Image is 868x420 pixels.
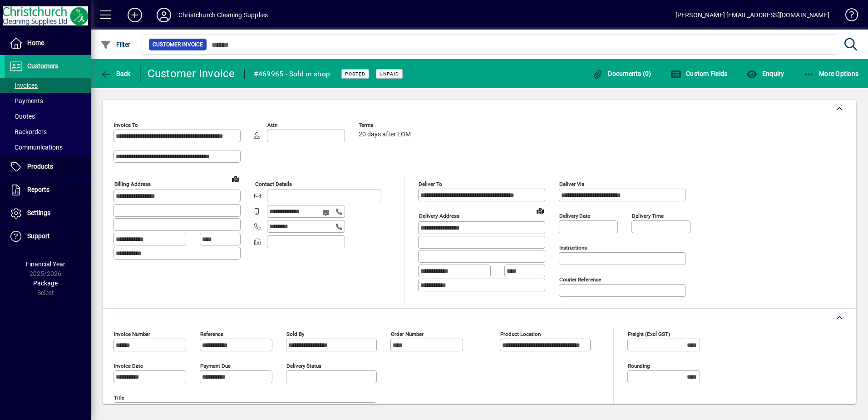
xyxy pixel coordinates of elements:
[5,109,91,124] a: Quotes
[9,144,63,151] span: Communications
[676,8,829,22] div: [PERSON_NAME] [EMAIL_ADDRESS][DOMAIN_NAME]
[100,41,131,48] span: Filter
[632,213,664,219] mat-label: Delivery time
[286,363,321,369] mat-label: Delivery status
[5,225,91,248] a: Support
[228,171,243,186] a: View on map
[746,70,784,77] span: Enquiry
[5,93,91,109] a: Payments
[27,232,50,240] span: Support
[5,155,91,178] a: Products
[359,122,413,128] span: Terms
[668,65,730,82] button: Custom Fields
[500,331,541,337] mat-label: Product location
[200,331,223,337] mat-label: Reference
[9,82,38,89] span: Invoices
[27,163,53,170] span: Products
[286,331,304,337] mat-label: Sold by
[592,70,651,77] span: Documents (0)
[149,7,178,23] button: Profile
[345,71,365,77] span: Posted
[114,122,138,128] mat-label: Invoice To
[27,209,50,216] span: Settings
[26,260,65,268] span: Financial Year
[316,202,338,224] button: Send SMS
[153,40,203,49] span: Customer Invoice
[744,65,786,82] button: Enquiry
[120,7,149,23] button: Add
[391,331,424,337] mat-label: Order number
[559,276,601,283] mat-label: Courier Reference
[100,70,131,77] span: Back
[27,62,58,70] span: Customers
[801,65,861,82] button: More Options
[114,363,143,369] mat-label: Invoice date
[33,280,58,287] span: Package
[671,70,728,77] span: Custom Fields
[559,181,584,187] mat-label: Deliver via
[533,203,547,218] a: View on map
[98,36,133,53] button: Filter
[628,363,650,369] mat-label: Rounding
[419,181,442,187] mat-label: Deliver To
[5,32,91,55] a: Home
[9,97,43,105] span: Payments
[91,65,141,82] app-page-header-button: Back
[380,71,399,77] span: Unpaid
[838,2,857,31] a: Knowledge Base
[27,186,49,193] span: Reports
[114,395,124,401] mat-label: Title
[628,331,670,337] mat-label: Freight (excl GST)
[559,213,590,219] mat-label: Delivery date
[559,245,587,251] mat-label: Instructions
[804,70,859,77] span: More Options
[5,140,91,155] a: Communications
[5,202,91,225] a: Settings
[590,65,654,82] button: Documents (0)
[148,66,235,81] div: Customer Invoice
[267,122,277,128] mat-label: Attn
[9,113,35,120] span: Quotes
[200,363,231,369] mat-label: Payment due
[5,78,91,93] a: Invoices
[9,128,47,135] span: Backorders
[5,179,91,201] a: Reports
[178,8,268,22] div: Christchurch Cleaning Supplies
[254,67,330,81] div: #469965 - Sold in shop
[359,131,411,138] span: 20 days after EOM
[98,65,133,82] button: Back
[114,331,150,337] mat-label: Invoice number
[27,39,44,46] span: Home
[5,124,91,140] a: Backorders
